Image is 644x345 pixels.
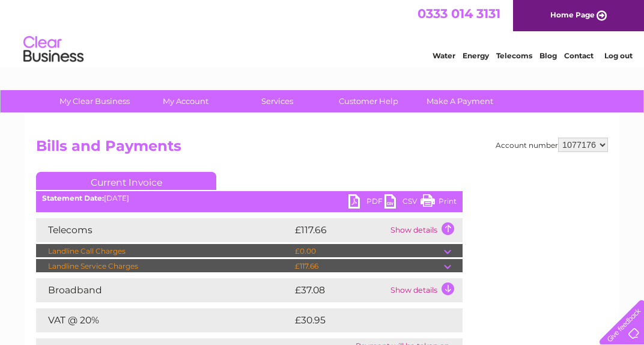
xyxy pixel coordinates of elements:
a: Services [228,90,327,112]
a: Current Invoice [36,172,216,190]
a: CSV [384,194,421,212]
a: PDF [348,194,384,212]
div: [DATE] [36,194,463,203]
a: Contact [564,51,594,60]
td: Show details [387,218,463,242]
a: My Clear Business [45,90,144,112]
td: £30.95 [292,308,439,332]
a: 0333 014 3131 [418,6,500,21]
a: Blog [539,51,557,60]
a: Energy [463,51,489,60]
td: Broadband [36,278,292,302]
a: My Account [136,90,235,112]
b: Statement Date: [42,194,104,203]
td: VAT @ 20% [36,308,292,332]
td: Show details [387,278,463,302]
td: £117.66 [292,218,387,242]
td: £0.00 [292,244,444,258]
td: £117.66 [292,259,444,273]
a: Make A Payment [410,90,509,112]
a: Print [421,194,457,212]
td: £37.08 [292,278,387,302]
img: logo.png [23,31,84,68]
td: Landline Call Charges [36,244,292,258]
a: Log out [604,51,633,60]
h2: Bills and Payments [36,138,608,160]
a: Water [433,51,455,60]
td: Telecoms [36,218,292,242]
a: Customer Help [319,90,418,112]
div: Clear Business is a trading name of Verastar Limited (registered in [GEOGRAPHIC_DATA] No. 3667643... [39,7,607,58]
div: Account number [496,138,608,152]
td: Landline Service Charges [36,259,292,273]
a: Telecoms [496,51,532,60]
